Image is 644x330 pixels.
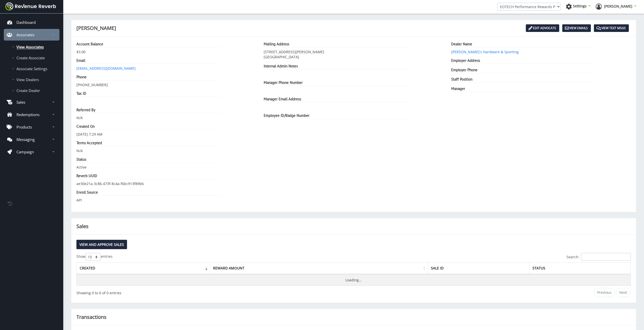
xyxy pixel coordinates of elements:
dd: N/A [76,148,256,153]
a: View Associates [4,42,59,52]
dt: Enroll Source [76,190,220,196]
dt: Phone [76,75,220,80]
a: [PERSON_NAME]'s Hardware & Sporting [451,49,519,54]
p: Messaging [16,137,35,142]
strong: Transactions [76,314,107,320]
dt: Mailing Address [264,42,407,47]
p: Campaign [16,149,34,154]
dt: Tax ID [76,91,220,97]
a: [EMAIL_ADDRESS][DOMAIN_NAME] [76,66,136,71]
dd: Active [76,165,256,170]
p: Sales [16,100,25,105]
a: Edit Advocate [526,24,559,32]
input: Search: [581,253,631,261]
dd: ae30e21a-3c86-473f-8c4a-f6bc913f89b6 [76,181,256,186]
b: Account Balance [76,42,103,46]
a: Create Dealer [4,85,59,96]
a: Campaign [4,146,59,158]
a: View Dealers [4,75,59,85]
th: Status [529,263,631,274]
dt: Dealer Name [451,42,595,47]
dt: Staff Position [451,77,595,83]
dt: Employer Address [451,58,595,64]
label: Search: [567,253,631,261]
span: Associate Settings [16,66,47,71]
a: Redemptions [4,109,59,120]
span: Create Associate [16,55,45,60]
strong: Sales [76,223,89,230]
dt: Employee ID/Badge Number [264,113,407,119]
span: View Associates [16,44,44,49]
dt: Manager Phone Number [264,80,407,86]
dd: API [76,198,256,203]
dt: Manager [451,86,595,92]
dt: Created On [76,124,220,130]
p: [STREET_ADDRESS][PERSON_NAME] [GEOGRAPHIC_DATA] [264,49,443,60]
dd: $3.00 [76,49,256,54]
a: Dashboard [4,16,59,28]
a: View Text Msgs [594,24,629,32]
dd: N/A [76,115,256,120]
dt: Employer Phone [451,67,595,73]
a: Settings [566,4,591,11]
dt: Status [76,157,220,163]
dt: Email [76,58,220,64]
span: Settings [573,4,587,8]
th: Created: activate to sort column ascending [77,263,210,274]
p: Dashboard [16,20,36,25]
span: View Dealers [16,77,39,82]
dt: Internal Admin Notes [264,64,407,69]
img: navbar brand [5,3,56,10]
a: Create Associate [4,53,59,63]
a: [PERSON_NAME] [596,4,636,11]
th: Sale ID [428,263,529,274]
dd: [DATE] 7:29 AM [76,132,256,137]
strong: [PERSON_NAME] [76,25,116,31]
a: Associate Settings [4,64,59,74]
span: [PERSON_NAME] [604,4,632,9]
dd: [PHONE_NUMBER] [76,82,256,87]
a: Sales [4,96,59,108]
p: Products [16,124,32,130]
th: Reward Amount: activate to sort column ascending [210,263,428,274]
a: Messaging [4,134,59,145]
p: Associates [16,32,34,37]
a: View and Approve Sales [76,240,127,249]
dt: Manager Email Address [264,97,407,102]
dt: Terms Accepted [76,140,220,146]
a: Associates [4,29,59,41]
td: Loading... [77,274,631,286]
a: View Emails [562,24,591,32]
a: Products [4,121,59,133]
dt: Reverb UUID [76,173,220,179]
img: ph-profile.png [596,4,602,10]
p: Redemptions [16,112,39,117]
label: Show entries [76,253,113,261]
div: Showing 0 to 0 of 0 entries [76,287,303,296]
span: Create Dealer [16,88,40,93]
select: Showentries [86,253,101,261]
dt: Referred By [76,107,220,113]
